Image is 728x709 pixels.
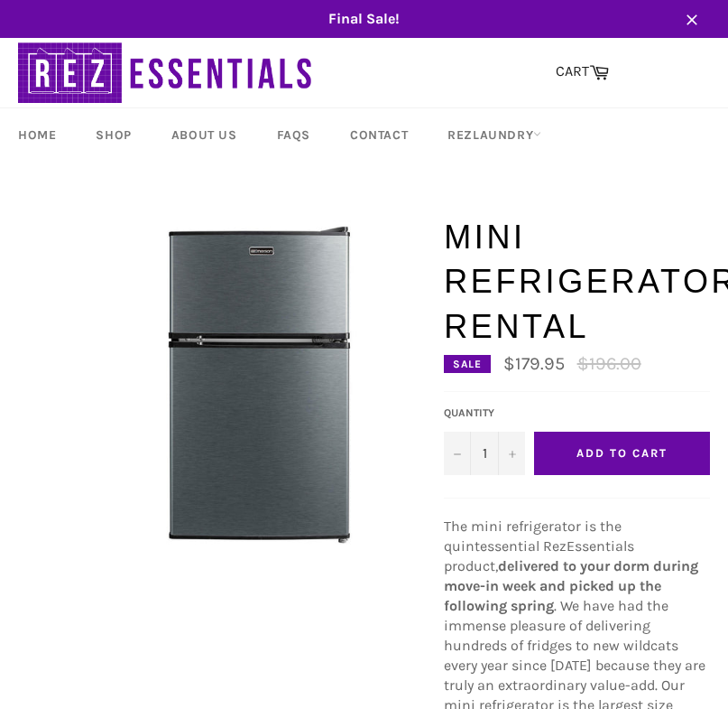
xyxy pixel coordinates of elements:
[429,108,559,162] a: RezLaundry
[444,432,471,475] button: Decrease quantity
[153,108,255,162] a: About Us
[444,355,490,373] div: Sale
[444,406,525,421] label: Quantity
[332,108,426,162] a: Contact
[498,432,525,475] button: Increase quantity
[503,353,565,374] span: $179.95
[577,353,641,374] s: $196.00
[259,108,328,162] a: FAQs
[78,108,149,162] a: Shop
[444,518,634,574] span: The mini refrigerator is the quintessential RezEssentials product,
[576,446,667,460] span: Add to Cart
[534,432,710,475] button: Add to Cart
[444,557,698,614] strong: delivered to your dorm during move-in week and picked up the following spring
[547,53,618,91] a: CART
[18,38,316,107] img: RezEssentials
[79,215,426,562] img: Mini Refrigerator Rental
[444,215,710,350] h1: Mini Refrigerator Rental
